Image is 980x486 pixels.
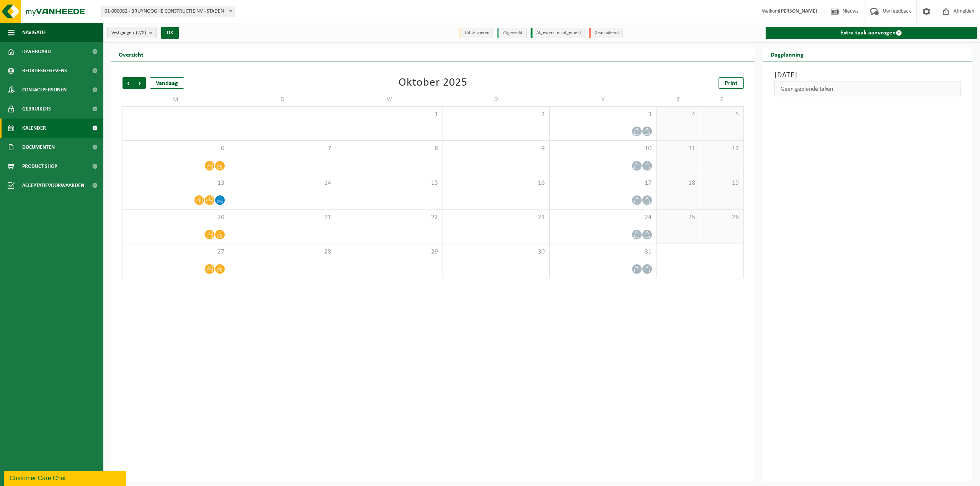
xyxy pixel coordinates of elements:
[719,77,744,89] a: Print
[161,27,179,39] button: OK
[4,469,128,486] iframe: chat widget
[127,179,225,187] span: 13
[725,80,738,86] span: Print
[229,93,336,106] td: D
[447,145,546,153] span: 9
[127,145,225,153] span: 6
[766,27,977,39] a: Extra taak aanvragen
[443,93,550,106] td: D
[22,157,57,176] span: Product Shop
[459,28,493,38] li: Uit te voeren
[150,77,184,89] div: Vandaag
[107,27,157,38] button: Vestigingen(2/2)
[233,179,332,187] span: 14
[554,179,652,187] span: 17
[779,8,817,14] strong: [PERSON_NAME]
[657,93,700,106] td: Z
[704,145,740,153] span: 12
[127,248,225,256] span: 27
[550,93,657,106] td: V
[122,77,134,89] span: Vorige
[111,27,146,39] span: Vestigingen
[340,111,439,119] span: 1
[660,179,696,187] span: 18
[704,179,740,187] span: 19
[22,176,84,195] span: Acceptatievoorwaarden
[340,213,439,222] span: 22
[399,77,467,89] div: Oktober 2025
[127,213,225,222] span: 20
[22,42,51,61] span: Dashboard
[233,248,332,256] span: 28
[22,138,55,157] span: Documenten
[233,145,332,153] span: 7
[22,99,51,119] span: Gebruikers
[447,248,546,256] span: 30
[101,6,235,17] span: 01-000082 - BRUYNOOGHE CONSTRUCTIE NV - STADEN
[704,111,740,119] span: 5
[589,28,623,38] li: Geannuleerd
[22,80,67,99] span: Contactpersonen
[660,213,696,222] span: 25
[111,47,151,62] h2: Overzicht
[704,213,740,222] span: 26
[447,213,546,222] span: 23
[134,77,146,89] span: Volgende
[233,213,332,222] span: 21
[340,179,439,187] span: 15
[122,93,229,106] td: M
[447,179,546,187] span: 16
[660,111,696,119] span: 4
[554,213,652,222] span: 24
[531,28,585,38] li: Afgewerkt en afgemeld
[554,145,652,153] span: 10
[554,111,652,119] span: 3
[22,119,46,138] span: Kalender
[774,81,961,97] div: Geen geplande taken
[447,111,546,119] span: 2
[660,145,696,153] span: 11
[700,93,744,106] td: Z
[101,6,235,17] span: 01-000082 - BRUYNOOGHE CONSTRUCTIE NV - STADEN
[336,93,443,106] td: W
[497,28,527,38] li: Afgewerkt
[340,248,439,256] span: 29
[774,70,961,81] h3: [DATE]
[136,30,146,35] count: (2/2)
[22,61,67,80] span: Bedrijfsgegevens
[763,47,811,62] h2: Dagplanning
[340,145,439,153] span: 8
[22,23,46,42] span: Navigatie
[554,248,652,256] span: 31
